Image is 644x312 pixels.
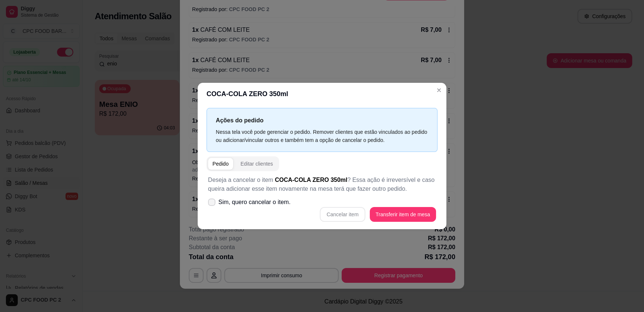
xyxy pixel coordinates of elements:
div: Nessa tela você pode gerenciar o pedido. Remover clientes que estão vinculados ao pedido ou adici... [216,128,428,144]
p: Deseja a cancelar o item ? Essa ação é irreversível e caso queira adicionar esse item novamente n... [208,176,436,193]
button: Transferir item de mesa [370,207,436,222]
header: COCA-COLA ZERO 350ml [198,83,446,105]
div: Pedido [212,160,229,167]
span: Sim, quero cancelar o item. [218,198,291,207]
span: COCA-COLA ZERO 350ml [275,177,348,183]
button: Close [433,84,445,96]
p: Ações do pedido [216,116,428,125]
div: Editar clientes [241,160,273,167]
